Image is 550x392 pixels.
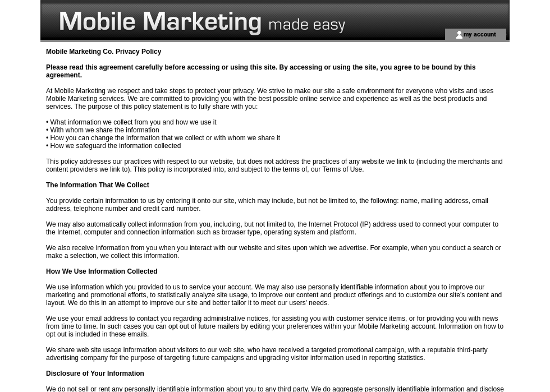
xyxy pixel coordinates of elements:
[46,268,157,275] b: How We Use Information Collected
[46,48,161,56] b: Mobile Marketing Co. Privacy Policy
[46,181,149,189] b: The Information That We Collect
[46,370,144,377] b: Disclosure of Your Information
[46,63,476,79] b: Please read this agreement carefully before accessing or using this site. By accessing or using t...
[464,30,496,38] a: my account
[455,30,464,39] img: account_icon.gif;jsessionid=24909AEF57411EB10DEED7CEEB0B2AA0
